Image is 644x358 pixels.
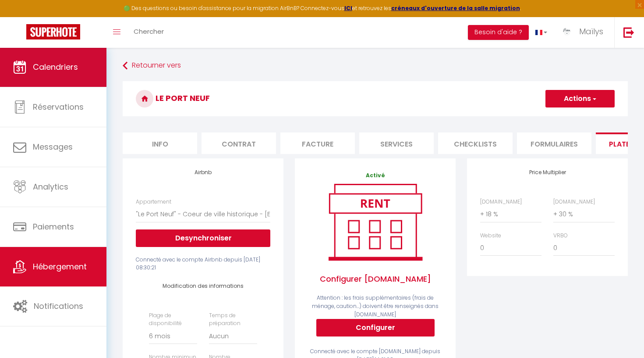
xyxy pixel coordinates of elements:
[308,172,442,180] p: Activé
[202,132,276,154] li: Contrat
[136,169,270,175] h4: Airbnb
[344,4,352,12] a: ICI
[517,132,591,154] li: Formulaires
[391,4,520,12] a: créneaux d'ouverture de la salle migration
[33,261,87,272] span: Hébergement
[33,141,73,152] span: Messages
[33,221,74,232] span: Paiements
[438,132,513,154] li: Checklists
[316,319,435,337] button: Configurer
[149,283,257,289] h4: Modification des informations
[7,4,33,30] button: Ouvrir le widget de chat LiveChat
[579,26,603,37] span: Maïlys
[480,198,522,206] label: [DOMAIN_NAME]
[308,264,442,294] span: Configurer [DOMAIN_NAME]
[480,232,501,240] label: Website
[545,90,615,107] button: Actions
[134,27,164,36] span: Chercher
[123,132,197,154] li: Info
[209,311,257,328] label: Temps de préparation
[149,311,197,328] label: Plage de disponibilité
[26,24,80,39] img: Super Booking
[127,17,170,48] a: Chercher
[136,229,270,247] button: Desynchroniser
[34,301,83,311] span: Notifications
[359,132,434,154] li: Services
[123,58,628,74] a: Retourner vers
[312,294,439,318] span: Attention : les frais supplémentaires (frais de ménage, caution...) doivent être renseignés dans ...
[553,232,568,240] label: VRBO
[280,132,355,154] li: Facture
[560,25,573,38] img: ...
[136,198,171,206] label: Appartement
[33,101,84,112] span: Réservations
[136,256,270,272] div: Connecté avec le compte Airbnb depuis [DATE] 08:30:21
[33,181,68,192] span: Analytics
[554,17,614,48] a: ... Maïlys
[623,27,634,38] img: logout
[553,198,595,206] label: [DOMAIN_NAME]
[123,81,628,116] h3: Le Port Neuf
[319,180,431,264] img: rent.png
[468,25,529,40] button: Besoin d'aide ?
[33,61,78,72] span: Calendriers
[480,169,615,175] h4: Price Multiplier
